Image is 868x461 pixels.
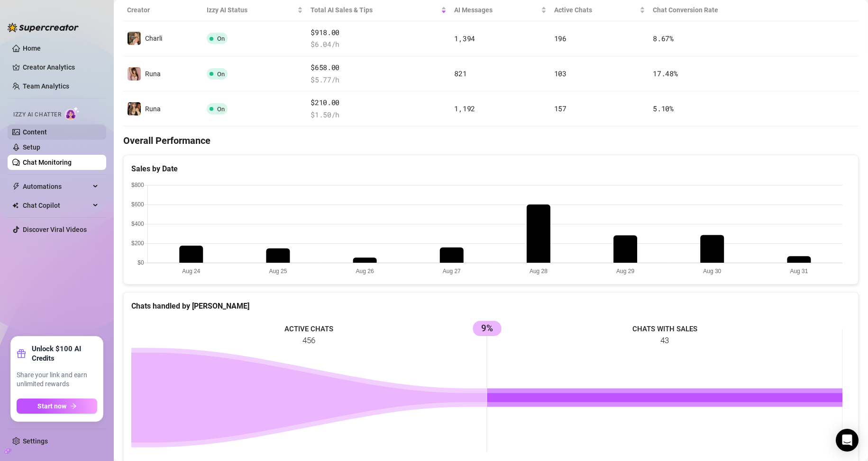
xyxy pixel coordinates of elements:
[23,128,47,136] a: Content
[145,105,161,113] span: Runa
[454,34,475,43] span: 1,394
[217,106,225,113] span: On
[311,39,447,50] span: $ 6.04 /h
[23,60,99,75] a: Creator Analytics
[70,403,77,409] span: arrow-right
[311,62,447,73] span: $658.00
[454,69,466,78] span: 821
[554,34,566,43] span: 196
[23,179,90,194] span: Automations
[207,5,296,15] span: Izzy AI Status
[653,69,677,78] span: 17.48 %
[8,23,79,32] img: logo-BBDzfeDw.svg
[653,104,674,113] span: 5.10 %
[17,399,97,414] button: Start nowarrow-right
[454,104,475,113] span: 1,192
[17,371,97,389] span: Share your link and earn unlimited rewards
[32,344,97,363] strong: Unlock $100 AI Credits
[23,82,69,90] a: Team Analytics
[554,104,566,113] span: 157
[13,110,61,119] span: Izzy AI Chatter
[23,226,87,233] a: Discover Viral Videos
[23,44,41,52] a: Home
[12,183,20,190] span: thunderbolt
[23,198,90,213] span: Chat Copilot
[145,70,161,78] span: Runa
[554,69,566,78] span: 103
[128,102,141,115] img: Runa
[128,67,141,80] img: Runa
[17,349,26,358] span: gift
[23,437,48,445] a: Settings
[5,448,11,454] span: build
[37,402,66,410] span: Start now
[311,27,447,38] span: $918.00
[217,71,225,78] span: On
[311,5,439,15] span: Total AI Sales & Tips
[217,35,225,42] span: On
[23,159,72,166] a: Chat Monitoring
[23,143,40,151] a: Setup
[123,134,859,147] h4: Overall Performance
[836,429,859,452] div: Open Intercom Messenger
[131,300,850,312] div: Chats handled by [PERSON_NAME]
[145,35,162,42] span: Charli
[131,163,850,175] div: Sales by Date
[311,97,447,108] span: $210.00
[65,106,80,120] img: AI Chatter
[12,202,18,209] img: Chat Copilot
[454,5,539,15] span: AI Messages
[554,5,638,15] span: Active Chats
[311,109,447,121] span: $ 1.50 /h
[653,34,674,43] span: 8.67 %
[311,74,447,86] span: $ 5.77 /h
[128,32,141,45] img: Charli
